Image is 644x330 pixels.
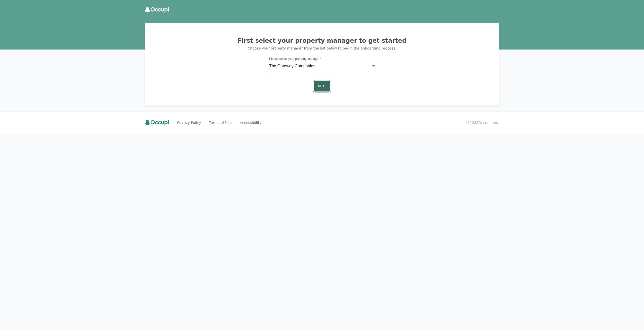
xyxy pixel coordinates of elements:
a: Privacy Policy [177,120,201,125]
button: Next [314,81,330,91]
a: Terms of Use [209,120,232,125]
h2: First select your property manager to get started [151,37,493,45]
p: Choose your property manager from the list below to begin the onboarding process. [151,46,493,51]
div: The Gateway Companies [266,59,378,73]
a: Accessibility [240,120,261,125]
small: © 2025 Occupi, Inc. [466,120,499,125]
label: Please select your property manager [269,57,321,61]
